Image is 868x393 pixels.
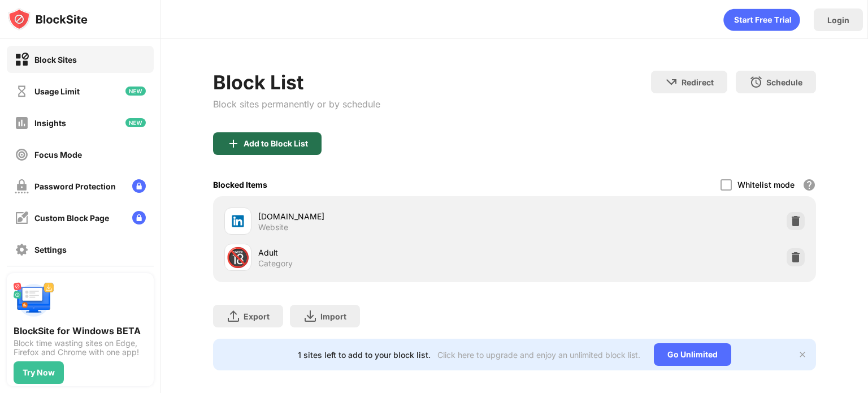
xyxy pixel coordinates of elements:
div: Usage Limit [34,87,80,96]
img: password-protection-off.svg [15,179,29,193]
img: insights-off.svg [15,116,29,130]
div: animation [723,8,800,31]
img: logo-blocksite.svg [8,8,88,31]
div: Block List [213,71,380,94]
div: Login [827,15,849,25]
img: lock-menu.svg [132,179,146,193]
div: [DOMAIN_NAME] [258,210,514,222]
div: Website [258,222,288,232]
div: Redirect [682,77,714,87]
img: new-icon.svg [125,118,146,127]
div: 1 sites left to add to your block list. [298,350,431,360]
div: Custom Block Page [34,213,109,223]
div: Schedule [766,77,802,87]
div: Category [258,258,293,269]
div: Insights [34,118,66,128]
img: customize-block-page-off.svg [15,211,29,225]
div: Whitelist mode [737,180,795,189]
div: Password Protection [34,182,116,191]
div: Import [320,312,346,321]
img: focus-off.svg [15,148,29,162]
div: Adult [258,247,514,258]
div: Go Unlimited [654,343,731,366]
div: Block sites permanently or by schedule [213,98,380,110]
div: Block Sites [34,55,77,64]
img: push-desktop.svg [14,280,54,321]
div: Click here to upgrade and enjoy an unlimited block list. [437,350,640,360]
div: Export [244,312,270,321]
img: x-button.svg [798,350,807,359]
div: Block time wasting sites on Edge, Firefox and Chrome with one app! [14,339,147,357]
img: new-icon.svg [125,87,146,96]
img: time-usage-off.svg [15,84,29,98]
img: favicons [231,214,245,228]
img: lock-menu.svg [132,211,146,224]
div: Focus Mode [34,150,82,159]
div: BlockSite for Windows BETA [14,325,147,336]
img: block-on.svg [15,53,29,67]
div: Try Now [23,368,55,377]
div: Add to Block List [244,139,308,148]
div: Settings [34,245,67,254]
div: Blocked Items [213,180,267,189]
div: 🔞 [226,246,250,269]
img: settings-off.svg [15,243,29,257]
